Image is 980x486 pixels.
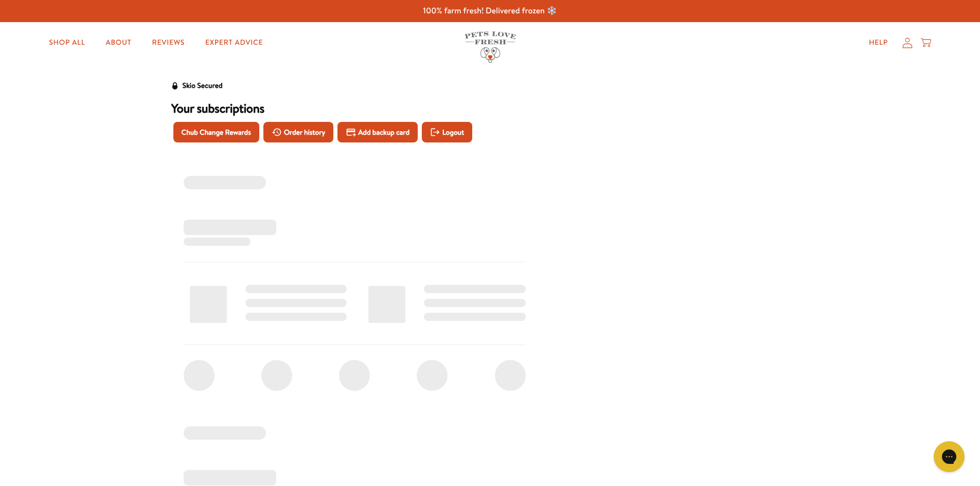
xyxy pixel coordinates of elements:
[97,32,139,53] a: About
[184,470,276,485] span: ‌
[424,285,526,293] span: ‌
[41,32,93,53] a: Shop All
[261,360,292,391] span: ‌
[263,122,334,142] button: Order history
[182,127,251,138] span: Chub Change Rewards
[171,80,223,100] a: Skio Secured
[424,313,526,321] span: ‌
[929,438,970,476] iframe: Gorgias live chat messenger
[190,286,227,323] span: ‌
[337,122,418,142] button: Add backup card
[465,31,516,63] img: Pets Love Fresh
[339,360,370,391] span: ‌
[284,127,326,138] span: Order history
[368,286,405,323] span: ‌
[184,238,251,246] span: ‌
[184,360,215,391] span: ‌
[245,313,347,321] span: ‌
[417,360,448,391] span: ‌
[358,127,409,138] span: Add backup card
[495,360,526,391] span: ‌
[171,82,179,89] svg: Security
[442,127,464,138] span: Logout
[184,220,276,235] span: ‌
[184,176,266,189] span: ‌
[144,32,193,53] a: Reviews
[197,32,271,53] a: Expert Advice
[245,285,347,293] span: ‌
[245,299,347,307] span: ‌
[422,122,472,142] button: Logout
[183,80,223,92] div: Skio Secured
[861,32,896,53] a: Help
[171,100,538,116] h3: Your subscriptions
[424,299,526,307] span: ‌
[173,122,259,142] button: Chub Change Rewards
[184,426,266,440] span: ‌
